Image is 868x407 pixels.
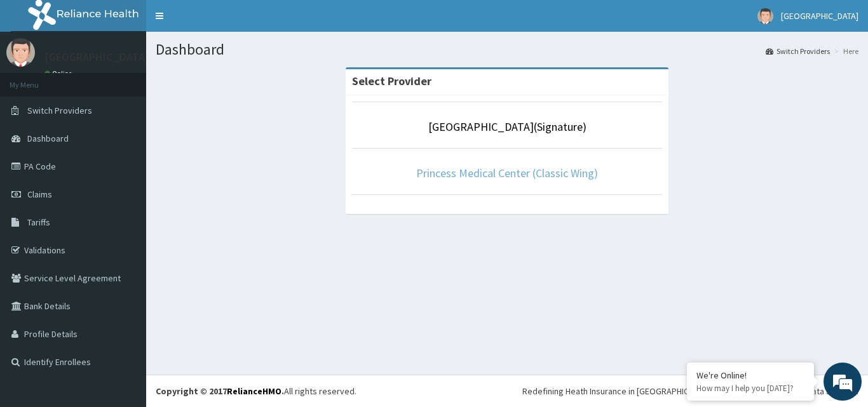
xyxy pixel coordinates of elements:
a: Princess Medical Center (Classic Wing) [416,166,598,180]
h1: Dashboard [156,41,858,58]
div: We're Online! [696,370,804,381]
span: [GEOGRAPHIC_DATA] [781,10,858,22]
div: Minimize live chat window [208,6,239,37]
img: User Image [6,38,35,67]
li: Here [831,46,858,57]
textarea: Type your message and hit 'Enter' [6,272,242,316]
img: User Image [757,8,773,24]
footer: All rights reserved. [146,375,868,407]
a: Online [44,69,75,78]
img: d_794563401_company_1708531726252_794563401 [24,63,51,95]
span: We're online! [74,123,175,251]
div: Chat with us now [66,71,214,88]
div: Redefining Heath Insurance in [GEOGRAPHIC_DATA] using Telemedicine and Data Science! [522,385,858,397]
span: Dashboard [27,133,69,144]
span: Switch Providers [27,105,92,116]
a: Switch Providers [766,46,830,57]
span: Claims [27,189,52,200]
p: How may I help you today? [696,383,804,394]
a: RelianceHMO [227,385,281,397]
p: [GEOGRAPHIC_DATA] [44,51,149,63]
strong: Select Provider [352,74,431,88]
a: [GEOGRAPHIC_DATA](Signature) [428,119,587,134]
strong: Copyright © 2017 . [156,385,284,397]
span: Tariffs [27,217,50,228]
